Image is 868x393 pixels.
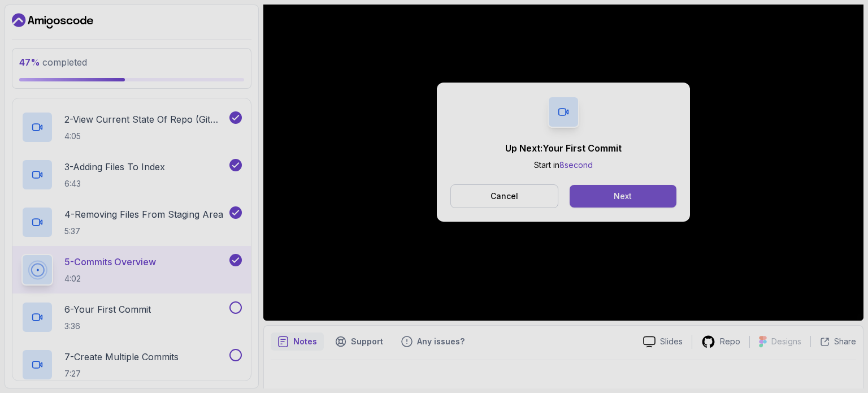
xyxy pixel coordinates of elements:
[505,141,622,155] p: Up Next: Your First Commit
[720,336,740,347] p: Repo
[64,368,179,379] p: 7:27
[21,301,242,333] button: 6-Your First Commit3:36
[394,332,471,351] button: Feedback button
[417,336,465,347] p: Any issues?
[64,303,151,316] p: 6 - Your First Commit
[614,191,632,202] div: Next
[21,349,242,381] button: 7-Create Multiple Commits7:27
[491,191,518,202] p: Cancel
[64,350,179,364] p: 7 - Create Multiple Commits
[570,185,676,208] button: Next
[21,111,242,143] button: 2-View Current State Of Repo (Git Status)4:05
[21,206,242,238] button: 4-Removing Files From Staging Area5:37
[64,208,223,221] p: 4 - Removing Files From Staging Area
[660,336,683,347] p: Slides
[12,12,93,30] a: Dashboard
[505,159,622,171] p: Start in
[64,113,227,126] p: 2 - View Current State Of Repo (Git Status)
[21,254,242,286] button: 5-Commits Overview4:02
[64,160,165,174] p: 3 - Adding Files To Index
[64,226,223,237] p: 5:37
[19,57,87,68] span: completed
[293,336,317,347] p: Notes
[64,255,156,269] p: 5 - Commits Overview
[271,332,324,351] button: notes button
[834,336,856,347] p: Share
[19,57,40,68] span: 47 %
[21,159,242,191] button: 3-Adding Files To Index6:43
[692,335,749,349] a: Repo
[771,336,801,347] p: Designs
[64,131,227,142] p: 4:05
[559,160,593,170] span: 8 second
[64,178,165,189] p: 6:43
[634,336,692,348] a: Slides
[64,321,151,332] p: 3:36
[450,184,558,208] button: Cancel
[810,336,856,347] button: Share
[351,336,383,347] p: Support
[64,273,156,284] p: 4:02
[328,332,390,351] button: Support button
